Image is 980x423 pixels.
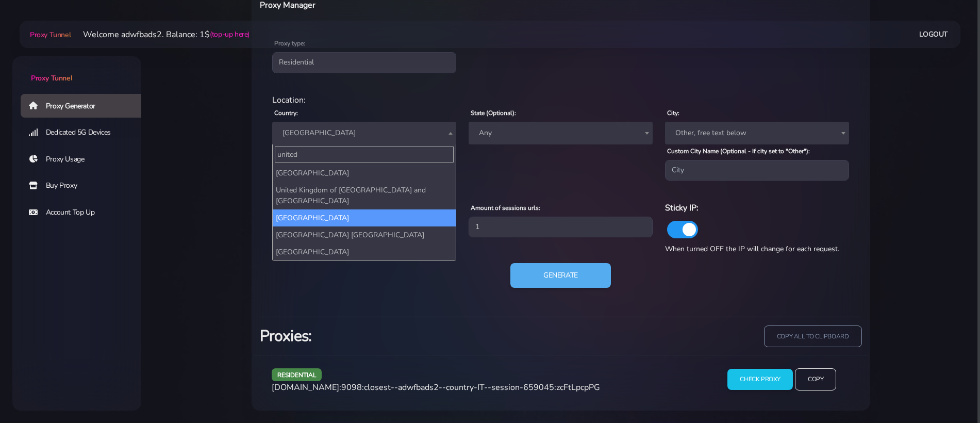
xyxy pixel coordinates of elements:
button: Generate [510,263,611,288]
li: [GEOGRAPHIC_DATA] [273,243,456,261]
input: City [665,160,849,181]
span: Any [469,122,653,144]
label: Amount of sessions urls: [471,203,540,213]
span: Other, free text below [671,126,843,140]
input: Search [275,147,454,162]
span: [DOMAIN_NAME]:9098:closest--adwfbads2--country-IT--session-659045:zcFtLpcpPG [272,382,600,393]
span: Any [475,126,646,140]
li: Welcome adwfbads2. Balance: 1$ [71,28,250,41]
iframe: Webchat Widget [828,254,967,410]
h6: Sticky IP: [665,201,849,215]
li: [GEOGRAPHIC_DATA] [273,209,456,226]
a: Dedicated 5G Devices [21,121,150,144]
label: Custom City Name (Optional - If city set to "Other"): [667,147,810,156]
a: Proxy Usage [21,148,150,171]
h3: Proxies: [260,326,555,347]
div: Location: [266,94,856,106]
label: State (Optional): [471,108,516,118]
span: Italy [272,122,456,144]
span: residential [272,368,322,381]
span: Proxy Tunnel [31,73,72,83]
span: Proxy Tunnel [30,30,71,40]
input: Copy [795,368,836,391]
input: copy all to clipboard [764,326,862,348]
a: Proxy Generator [21,94,150,118]
span: When turned OFF the IP will change for each request. [665,244,839,254]
a: Logout [919,25,948,44]
span: Italy [278,126,450,140]
a: Proxy Tunnel [12,56,141,84]
div: Proxy Settings: [266,189,856,201]
li: [GEOGRAPHIC_DATA] [GEOGRAPHIC_DATA] [273,226,456,243]
li: United Kingdom of [GEOGRAPHIC_DATA] and [GEOGRAPHIC_DATA] [273,182,456,209]
input: Check Proxy [727,369,793,390]
label: Country: [274,108,298,118]
li: [GEOGRAPHIC_DATA] [273,165,456,182]
label: City: [667,108,679,118]
a: Account Top Up [21,201,150,224]
span: Other, free text below [665,122,849,144]
a: Proxy Tunnel [28,26,71,43]
a: (top-up here) [210,29,250,40]
a: Buy Proxy [21,174,150,198]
